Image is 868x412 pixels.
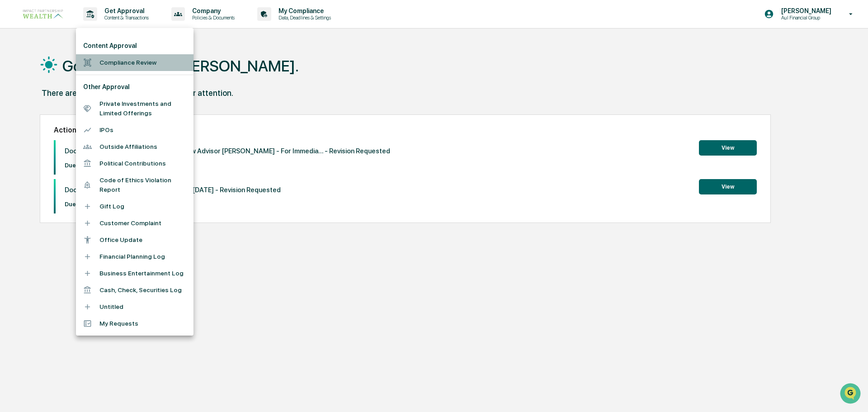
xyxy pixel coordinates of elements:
img: 1746055101610-c473b297-6a78-478c-a979-82029cc54cd1 [9,69,25,85]
li: Office Update [76,232,193,248]
li: Compliance Review [76,54,193,71]
span: Preclearance [18,114,58,123]
li: Political Contributions [76,155,193,172]
div: 🖐️ [9,115,16,122]
span: Pylon [90,153,109,160]
span: Attestations [75,114,112,123]
button: Start new chat [154,72,165,83]
li: Code of Ethics Violation Report [76,172,193,198]
p: How can we help? [9,19,165,33]
li: Private Investments and Limited Offerings [76,95,193,122]
div: 🔎 [9,132,16,139]
li: Other Approval [76,79,193,95]
div: We're available if you need us! [31,78,114,85]
li: Cash, Check, Securities Log [76,282,193,298]
li: Customer Complaint [76,215,193,232]
div: 🗄️ [66,115,73,122]
li: Financial Planning Log [76,248,193,265]
li: IPOs [76,122,193,138]
iframe: Open customer support [839,382,863,407]
a: Powered byPylon [64,153,109,160]
span: Data Lookup [18,131,57,140]
li: Content Approval [76,38,193,54]
a: 🖐️Preclearance [5,110,62,127]
li: Untitled [76,298,193,315]
div: Start new chat [31,69,148,78]
a: 🗄️Attestations [62,110,116,127]
li: Business Entertainment Log [76,265,193,282]
a: 🔎Data Lookup [5,128,61,144]
li: Gift Log [76,198,193,215]
li: My Requests [76,315,193,332]
li: Outside Affiliations [76,138,193,155]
